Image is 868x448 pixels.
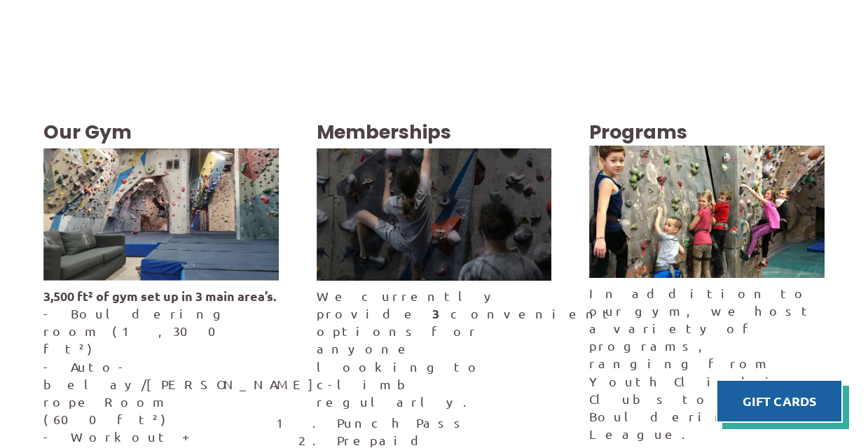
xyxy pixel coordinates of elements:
img: Image [43,148,279,281]
strong: 3,500 ft² of gym set up in 3 main area’s. [43,288,276,304]
h3: Our Gym [43,119,279,146]
p: We currently provide convenient options for anyone looking to climb regularly. [317,287,552,410]
img: Image [317,38,552,391]
span: - Bouldering room (1,300 ft²) [43,306,236,356]
li: Punch Pass [337,414,551,431]
h3: Memberships [317,119,552,146]
span: - Auto-belay/[PERSON_NAME]-rope Room (600ft²) [43,359,345,427]
div: In addition to our gym, we host a variety of programs, ranging from Youth Climbing Clubs to Bould... [589,284,825,443]
strong: 3 [432,305,439,321]
img: Image [589,55,825,368]
h3: Programs [589,119,825,146]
